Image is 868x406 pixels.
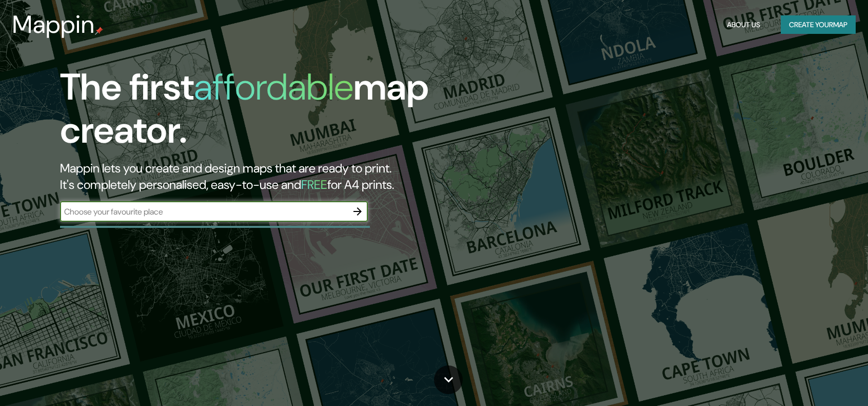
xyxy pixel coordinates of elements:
[95,27,103,35] img: mappin-pin
[60,66,494,160] h1: The first map creator.
[301,177,327,192] h5: FREE
[60,160,494,193] h2: Mappin lets you create and design maps that are ready to print. It's completely personalised, eas...
[194,63,353,111] h1: affordable
[781,15,856,34] button: Create yourmap
[60,206,347,218] input: Choose your favourite place
[12,10,95,39] h3: Mappin
[723,15,764,34] button: About Us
